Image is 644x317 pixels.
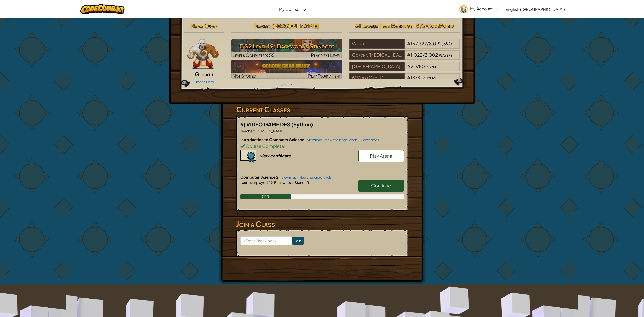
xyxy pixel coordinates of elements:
[245,143,284,149] span: Course Complete
[417,75,422,80] span: 31
[203,22,205,29] span: :
[503,2,567,16] a: English ([GEOGRAPHIC_DATA])
[80,4,125,14] img: CodeCombat logo
[255,129,284,133] span: [PERSON_NAME]
[407,52,411,58] span: #
[305,138,322,142] a: view map
[415,75,417,80] span: /
[417,63,419,69] span: /
[240,150,256,163] img: certificate-icon.png
[271,22,319,29] span: [PERSON_NAME]
[407,40,411,46] span: #
[236,104,408,115] h3: Current Classes
[355,22,412,29] span: AI League Team Rankings
[195,71,213,78] span: Goliath
[274,180,309,185] span: Backwoods Standoff
[231,39,342,58] img: CS2 Level 19: Backwoods Standoff
[231,60,342,79] a: Not StartedPlay Tournament
[349,67,460,72] a: [GEOGRAPHIC_DATA]#20/80players
[240,121,291,128] span: 6) VIDEO GAME DES
[231,39,342,58] a: Play Next Level
[260,153,291,158] div: view certificate
[269,22,271,29] span: :
[292,237,304,245] input: Join
[269,180,274,185] span: 19.
[291,121,313,128] span: (Python)
[349,78,460,84] a: 6) Video Game Des#13/31players
[279,175,296,179] a: view map
[240,175,279,179] span: Computer Science 2
[407,75,411,80] span: #
[349,73,405,83] div: 6) Video Game Des
[279,7,301,12] span: My Courses
[459,5,468,13] img: avatar
[231,40,342,52] h3: CS2 Level 19: Backwoods Standoff
[297,175,332,179] a: view challenge levels
[457,1,500,17] a: My Account
[411,40,427,46] span: 157,327
[411,52,423,58] span: 1,022
[308,73,341,79] span: Play Tournament
[411,75,415,80] span: 13
[349,50,405,60] div: Corona [MEDICAL_DATA] Unified
[240,129,254,133] span: Teacher
[426,63,439,69] span: players
[233,73,256,79] span: Not Started
[323,138,358,142] a: view challenge levels
[231,60,342,79] img: Golden Goal
[240,236,292,245] input: <Enter Class Code>
[254,22,269,29] span: Player
[349,44,460,50] a: World#157,327/8,092,390players
[439,52,452,58] span: players
[240,194,291,199] div: 31.1%
[358,138,379,142] a: view videos
[254,129,255,133] span: :
[236,218,408,230] h3: Join a Class
[423,52,425,58] span: /
[240,153,291,158] a: view certificate
[268,180,269,185] span: :
[240,180,268,185] span: Last level played
[205,22,217,29] span: Okar
[425,52,438,58] span: 2,002
[277,2,308,16] a: My Courses
[311,52,341,58] span: Play Next Level
[349,39,405,49] div: World
[349,55,460,61] a: Corona [MEDICAL_DATA] Unified#1,022/2,002players
[407,63,411,69] span: #
[419,63,425,69] span: 80
[284,143,285,149] span: !
[240,137,305,142] span: Introduction to Computer Science
[187,39,219,69] img: goliath-pose.png
[191,22,203,29] span: Hero
[423,75,436,80] span: players
[233,52,275,58] span: Levels Completed: 55
[505,7,565,12] span: English ([GEOGRAPHIC_DATA])
[470,6,497,11] span: My Account
[412,22,454,29] span: : 232 CodePoints
[371,183,391,188] span: Continue
[427,40,429,46] span: /
[411,63,417,69] span: 20
[281,83,292,87] a: + More
[349,62,405,71] div: [GEOGRAPHIC_DATA]
[194,80,214,84] a: Change Hero
[370,153,392,159] span: Play Arena
[429,40,452,46] span: 8,092,390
